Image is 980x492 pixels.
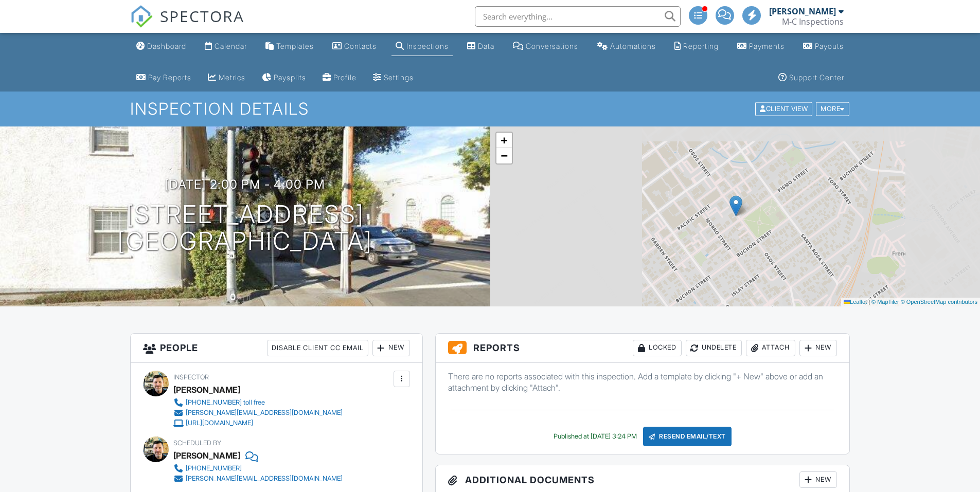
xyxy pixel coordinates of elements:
div: Contacts [344,42,377,50]
a: Data [463,37,498,56]
span: SPECTORA [160,5,244,27]
div: [PERSON_NAME][EMAIL_ADDRESS][DOMAIN_NAME] [186,475,343,483]
input: Search everything... [475,6,681,27]
span: Scheduled By [173,439,221,447]
div: Attach [746,340,795,356]
div: Reporting [683,42,719,50]
h3: People [131,334,422,363]
div: New [799,340,837,356]
a: Dashboard [132,37,190,56]
a: SPECTORA [130,14,244,35]
div: Templates [276,42,314,50]
h3: [DATE] 2:00 pm - 4:00 pm [165,177,325,191]
span: | [868,299,870,305]
a: Client View [754,104,815,112]
a: Pay Reports [132,68,195,87]
a: [PERSON_NAME][EMAIL_ADDRESS][DOMAIN_NAME] [173,408,343,418]
span: + [501,134,507,147]
div: 0 [230,291,236,302]
a: Support Center [774,68,848,87]
div: Payouts [815,42,844,50]
a: [PHONE_NUMBER] toll free [173,397,343,408]
a: Payouts [799,37,848,56]
a: Calendar [201,37,251,56]
a: Inspections [391,37,453,56]
h3: Reports [436,334,850,363]
span: − [501,149,507,162]
a: Zoom out [496,148,512,163]
div: Pay Reports [148,73,191,82]
a: Payments [733,37,789,56]
div: Paysplits [274,73,306,82]
div: Resend Email/Text [643,427,732,446]
a: Reporting [670,37,723,56]
a: [PERSON_NAME][EMAIL_ADDRESS][DOMAIN_NAME] [173,473,343,484]
div: Support Center [789,73,844,82]
div: Settings [384,73,414,82]
img: The Best Home Inspection Software - Spectora [130,5,153,28]
div: Inspections [406,42,449,50]
div: [PHONE_NUMBER] toll free [186,398,265,407]
img: Marker [729,195,742,216]
a: Zoom in [496,133,512,148]
span: Inspector [173,373,209,381]
div: Locked [633,340,682,356]
div: New [799,471,837,488]
a: Contacts [328,37,381,56]
div: Payments [749,42,785,50]
div: Automations [610,42,656,50]
div: [URL][DOMAIN_NAME] [186,419,253,427]
a: Leaflet [844,299,867,305]
h1: [STREET_ADDRESS] [GEOGRAPHIC_DATA] [117,201,372,256]
div: Conversations [526,42,578,50]
div: Published at [DATE] 3:24 PM [554,432,637,441]
div: [PERSON_NAME][EMAIL_ADDRESS][DOMAIN_NAME] [186,409,343,417]
h1: Inspection Details [130,100,850,118]
a: [PHONE_NUMBER] [173,463,343,473]
div: More [816,102,849,116]
div: M-C Inspections [782,16,844,27]
div: Client View [755,102,812,116]
div: [PERSON_NAME] [769,6,836,16]
p: There are no reports associated with this inspection. Add a template by clicking "+ New" above or... [448,371,838,394]
div: New [372,340,410,356]
a: Paysplits [258,68,310,87]
div: [PHONE_NUMBER] [186,464,242,472]
div: Undelete [686,340,742,356]
a: Metrics [204,68,250,87]
div: Data [478,42,494,50]
span: sq. ft. [237,294,252,302]
a: © MapTiler [871,299,899,305]
a: © OpenStreetMap contributors [901,299,977,305]
div: [PERSON_NAME] [173,448,240,463]
div: Calendar [215,42,247,50]
div: [PERSON_NAME] [173,382,240,397]
a: Automations (Advanced) [593,37,660,56]
a: Settings [369,68,418,87]
div: Dashboard [147,42,186,50]
div: Disable Client CC Email [267,340,368,356]
a: Conversations [509,37,582,56]
a: Templates [261,37,318,56]
div: Metrics [219,73,245,82]
div: Profile [333,73,357,82]
a: Company Profile [318,68,361,87]
a: [URL][DOMAIN_NAME] [173,418,343,428]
